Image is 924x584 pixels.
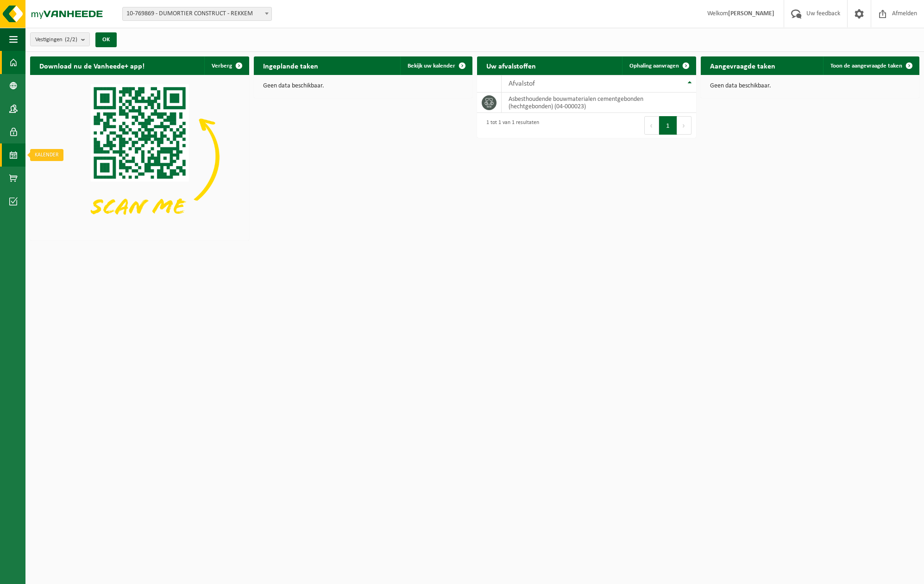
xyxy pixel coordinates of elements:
[30,32,90,46] button: Vestigingen(2/2)
[212,63,232,69] span: Verberg
[400,56,471,75] a: Bekijk uw kalender
[95,32,117,47] button: OK
[254,56,327,75] h2: Ingeplande taken
[408,63,455,69] span: Bekijk uw kalender
[728,10,774,17] strong: [PERSON_NAME]
[629,63,679,69] span: Ophaling aanvragen
[644,116,659,135] button: Previous
[30,75,249,239] img: Download de VHEPlus App
[710,83,911,89] p: Geen data beschikbaar.
[30,56,154,75] h2: Download nu de Vanheede+ app!
[65,37,77,43] count: (2/2)
[830,63,902,69] span: Toon de aangevraagde taken
[204,56,248,75] button: Verberg
[35,33,77,47] span: Vestigingen
[482,115,539,136] div: 1 tot 1 van 1 resultaten
[622,56,695,75] a: Ophaling aanvragen
[823,56,918,75] a: Toon de aangevraagde taken
[477,56,545,75] h2: Uw afvalstoffen
[677,116,691,135] button: Next
[123,7,271,20] span: 10-769869 - DUMORTIER CONSTRUCT - REKKEM
[502,93,696,113] td: asbesthoudende bouwmaterialen cementgebonden (hechtgebonden) (04-000023)
[263,83,464,89] p: Geen data beschikbaar.
[509,80,535,87] span: Afvalstof
[122,7,272,21] span: 10-769869 - DUMORTIER CONSTRUCT - REKKEM
[701,56,785,75] h2: Aangevraagde taken
[659,116,677,135] button: 1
